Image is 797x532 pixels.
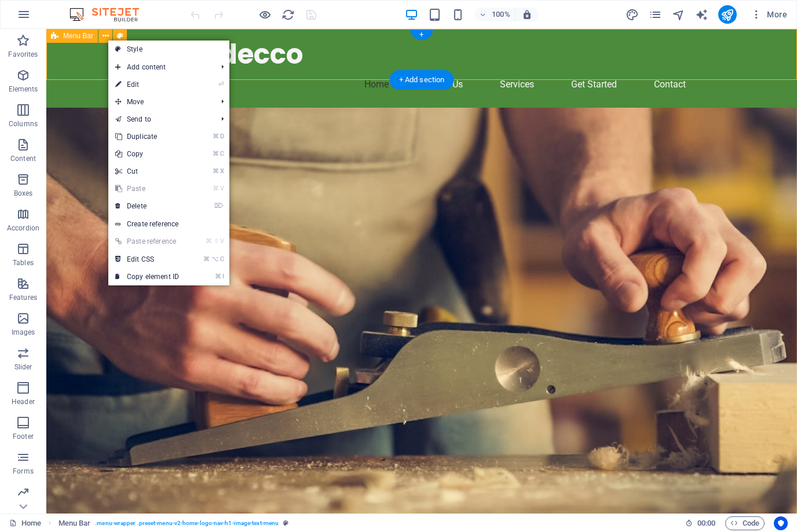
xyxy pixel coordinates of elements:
[626,8,639,21] button: design
[9,516,41,530] a: Click to cancel selection. Double-click to open Pages
[108,76,186,93] a: ⏎Edit
[13,467,34,476] p: Forms
[213,185,219,192] i: ⌘
[697,516,715,530] span: 00 00
[108,93,212,111] span: Move
[220,150,224,157] i: C
[390,70,454,90] div: + Add section
[108,215,229,233] a: Create reference
[492,8,510,21] h6: 100%
[213,150,219,157] i: ⌘
[730,516,759,530] span: Code
[108,268,186,285] a: ⌘ICopy element ID
[108,41,229,58] a: Style
[626,8,639,21] i: Design (Ctrl+Alt+Y)
[13,258,34,267] p: Tables
[218,80,224,88] i: ⏎
[220,255,224,263] i: C
[14,189,33,198] p: Boxes
[220,133,224,140] i: D
[59,516,91,530] span: Click to select. Double-click to edit
[108,180,186,197] a: ⌘VPaste
[9,85,38,94] p: Elements
[672,8,686,21] button: navigator
[59,516,289,530] nav: breadcrumb
[206,237,212,245] i: ⌘
[774,516,788,530] button: Usercentrics
[220,237,224,245] i: V
[281,8,295,21] i: Reload page
[8,50,38,59] p: Favorites
[220,167,224,175] i: X
[63,32,93,39] span: Menu Bar
[751,9,787,20] span: More
[12,328,35,337] p: Images
[725,516,765,530] button: Code
[705,519,707,527] span: :
[649,8,662,21] i: Pages (Ctrl+Alt+S)
[108,197,186,215] a: ⌦Delete
[222,273,224,280] i: I
[13,432,34,441] p: Footer
[67,8,153,21] img: Editor Logo
[9,293,37,302] p: Features
[214,237,219,245] i: ⇧
[215,273,221,280] i: ⌘
[108,163,186,180] a: ⌘XCut
[108,128,186,145] a: ⌘DDuplicate
[14,362,32,372] p: Slider
[283,520,288,526] i: This element is a customizable preset
[214,202,224,210] i: ⌦
[213,133,219,140] i: ⌘
[522,9,532,20] i: On resize automatically adjust zoom level to fit chosen device.
[685,516,716,530] h6: Session time
[211,255,219,263] i: ⌥
[108,251,186,268] a: ⌘⌥CEdit CSS
[281,8,295,21] button: reload
[672,8,685,21] i: Navigator
[10,154,36,163] p: Content
[203,255,210,263] i: ⌘
[108,233,186,250] a: ⌘⇧VPaste reference
[108,111,212,128] a: Send to
[7,223,39,233] p: Accordion
[108,58,212,76] span: Add content
[258,8,272,21] button: Click here to leave preview mode and continue editing
[108,145,186,163] a: ⌘CCopy
[474,8,516,21] button: 100%
[695,8,709,21] button: text_generator
[213,167,219,175] i: ⌘
[718,5,737,24] button: publish
[9,119,38,129] p: Columns
[220,185,224,192] i: V
[695,8,708,21] i: AI Writer
[95,516,279,530] span: . menu-wrapper .preset-menu-v2-home-logo-nav-h1-image-text-menu
[649,8,663,21] button: pages
[721,8,734,21] i: Publish
[12,397,35,406] p: Header
[746,5,792,24] button: More
[410,30,433,40] div: +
